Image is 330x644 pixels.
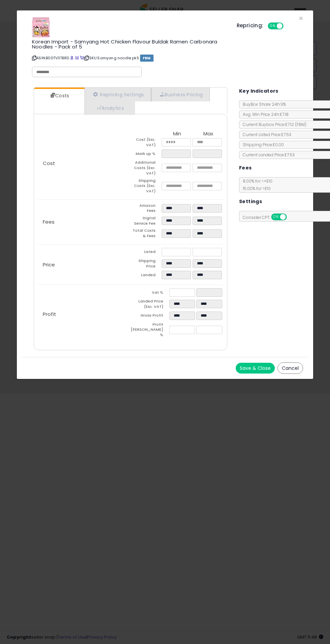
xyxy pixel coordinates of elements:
[131,299,169,311] td: Landed Price (Exc. VAT)
[131,322,169,340] td: Profit [PERSON_NAME] %
[239,122,306,127] span: Current Buybox Price:
[131,248,162,258] td: Listed
[239,142,284,148] span: Shipping Price: £0.00
[239,197,262,206] h5: Settings
[239,215,296,220] span: Consider CPT:
[131,271,162,281] td: Landed
[131,137,162,150] td: Cost (Exc. VAT)
[37,312,131,317] p: Profit
[37,161,131,166] p: Cost
[295,122,306,127] span: ( FBM )
[131,216,162,228] td: Digital Service Fee
[140,55,154,62] span: FBM
[286,214,296,220] span: OFF
[239,178,272,191] span: 8.00 % for <= £10
[85,101,134,115] a: Analytics
[282,23,293,29] span: OFF
[80,55,84,61] a: Your listing only
[37,219,131,225] p: Fees
[85,88,151,101] a: Repricing Settings
[236,363,275,374] button: Save & Close
[34,89,84,102] a: Costs
[70,55,74,61] a: BuyBox page
[162,131,193,137] th: Min
[131,312,169,322] td: Gross Profit
[299,13,303,23] span: ×
[239,101,286,107] span: BuyBox Share 24h: 9%
[151,88,210,101] a: Business Pricing
[131,178,162,196] td: Shipping Costs (Exc. VAT)
[131,228,162,240] td: Total Costs & Fees
[131,203,162,216] td: Amazon Fees
[193,131,224,137] th: Max
[239,186,271,191] span: 15.00 % for > £10
[37,262,131,267] p: Price
[131,160,162,178] td: Additional Costs (Exc. VAT)
[272,214,280,220] span: ON
[268,23,277,29] span: ON
[131,288,169,299] td: Vat %
[131,150,162,160] td: Mark up %
[131,258,162,271] td: Shipping Price
[237,23,264,28] h5: Repricing:
[239,164,252,172] h5: Fees
[32,39,227,49] h3: Korean Import - Samyang Hot Chicken Flavour Buldak Ramen Carbonara Noodles - Pack of 5
[32,53,227,63] p: ASIN: B0DTV3TBRD | SKU: Samyang noodle pk5
[239,111,289,117] span: Avg. Win Price 24h: £7.18
[239,132,291,137] span: Current Listed Price: £7.53
[285,122,306,127] span: £7.12
[32,17,50,37] img: 51FlFL5Hy8L._SL60_.jpg
[239,152,295,158] span: Current Landed Price: £7.53
[239,87,278,95] h5: Key Indicators
[75,55,79,61] a: All offer listings
[277,362,303,374] button: Cancel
